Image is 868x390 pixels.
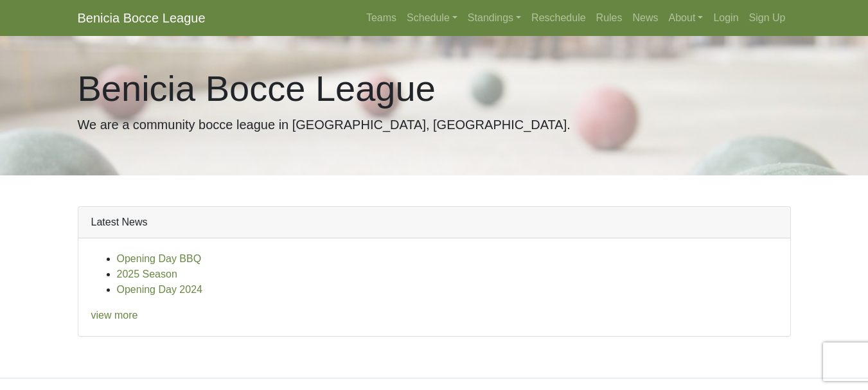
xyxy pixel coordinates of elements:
[78,5,206,31] a: Benicia Bocce League
[361,5,402,31] a: Teams
[708,5,743,31] a: Login
[463,5,526,31] a: Standings
[91,310,138,321] a: view more
[664,5,709,31] a: About
[78,115,791,134] p: We are a community bocce league in [GEOGRAPHIC_DATA], [GEOGRAPHIC_DATA].
[117,253,202,264] a: Opening Day BBQ
[78,67,791,110] h1: Benicia Bocce League
[744,5,791,31] a: Sign Up
[628,5,664,31] a: News
[402,5,463,31] a: Schedule
[526,5,591,31] a: Reschedule
[78,207,790,238] div: Latest News
[117,269,177,279] a: 2025 Season
[117,284,202,295] a: Opening Day 2024
[591,5,628,31] a: Rules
